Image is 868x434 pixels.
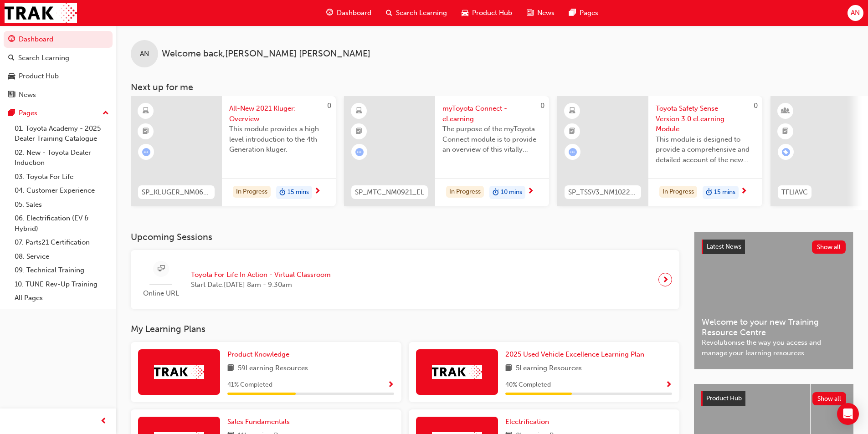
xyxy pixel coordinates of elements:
span: news-icon [527,7,534,19]
span: Search Learning [396,8,447,18]
a: Online URLToyota For Life In Action - Virtual ClassroomStart Date:[DATE] 8am - 9:30am [138,257,672,302]
span: next-icon [314,188,321,196]
span: Product Hub [472,8,512,18]
a: guage-iconDashboard [319,4,379,22]
span: Product Hub [706,394,742,402]
span: SP_MTC_NM0921_EL [355,187,424,198]
a: Product Hub [4,68,113,85]
div: In Progress [233,186,271,198]
h3: Next up for me [116,82,868,92]
span: 40 % Completed [505,380,551,390]
span: Revolutionise the way you access and manage your learning resources. [702,337,846,358]
a: 01. Toyota Academy - 2025 Dealer Training Catalogue [11,122,113,146]
span: prev-icon [100,416,107,427]
span: Welcome to your new Training Resource Centre [702,317,846,337]
a: 06. Electrification (EV & Hybrid) [11,211,113,235]
span: booktick-icon [782,126,789,138]
a: Search Learning [4,50,113,66]
a: news-iconNews [519,4,562,22]
a: 08. Service [11,250,113,264]
span: Show Progress [387,381,394,389]
span: AN [140,49,149,59]
div: Open Intercom Messenger [837,403,859,425]
span: duration-icon [279,187,286,199]
button: AN [847,5,863,21]
span: This module provides a high level introduction to the 4th Generation kluger. [229,124,329,155]
span: This module is designed to provide a comprehensive and detailed account of the new enhanced Toyot... [656,134,755,165]
a: Product HubShow all [701,391,846,406]
img: Trak [154,365,204,379]
span: SP_KLUGER_NM0621_EL01 [142,187,211,198]
span: All-New 2021 Kluger: Overview [229,103,329,124]
span: search-icon [8,54,15,62]
span: 0 [540,102,544,110]
a: pages-iconPages [562,4,606,22]
span: duration-icon [706,187,712,199]
span: learningRecordVerb_ENROLL-icon [782,148,790,156]
div: Product Hub [19,71,59,82]
span: learningRecordVerb_ATTEMPT-icon [569,148,577,156]
a: 2025 Used Vehicle Excellence Learning Plan [505,349,648,360]
span: booktick-icon [569,126,575,138]
a: News [4,87,113,103]
a: 0SP_KLUGER_NM0621_EL01All-New 2021 Kluger: OverviewThis module provides a high level introduction... [131,96,336,206]
span: next-icon [662,273,669,286]
span: 5 Learning Resources [516,363,582,374]
span: learningResourceType_ELEARNING-icon [356,105,362,117]
button: Show Progress [387,379,394,391]
a: 0SP_TSSV3_NM1022_ELToyota Safety Sense Version 3.0 eLearning ModuleThis module is designed to pro... [557,96,762,206]
span: learningResourceType_ELEARNING-icon [569,105,575,117]
span: myToyota Connect - eLearning [442,103,542,124]
span: book-icon [505,363,512,374]
span: 10 mins [501,187,522,198]
div: Search Learning [18,53,69,63]
span: SP_TSSV3_NM1022_EL [568,187,637,198]
span: Start Date: [DATE] 8am - 9:30am [191,280,331,290]
div: Pages [19,108,37,118]
img: Trak [5,3,77,23]
span: 0 [754,102,758,110]
span: next-icon [527,188,534,196]
h3: Upcoming Sessions [131,232,679,242]
span: AN [851,8,860,18]
a: 04. Customer Experience [11,184,113,198]
a: Latest NewsShow allWelcome to your new Training Resource CentreRevolutionise the way you access a... [694,232,853,369]
a: Latest NewsShow all [702,240,846,254]
span: 15 mins [714,187,735,198]
a: Electrification [505,417,553,427]
span: learningRecordVerb_ATTEMPT-icon [142,148,150,156]
img: Trak [432,365,482,379]
span: guage-icon [326,7,333,19]
span: pages-icon [8,109,15,117]
span: Dashboard [337,8,371,18]
button: Show all [812,240,846,254]
h3: My Learning Plans [131,324,679,334]
span: The purpose of the myToyota Connect module is to provide an overview of this vitally important ne... [442,124,542,155]
span: duration-icon [493,187,499,199]
a: 10. TUNE Rev-Up Training [11,277,113,291]
span: pages-icon [569,7,576,19]
a: search-iconSearch Learning [379,4,454,22]
span: 0 [327,102,331,110]
span: book-icon [227,363,234,374]
span: Toyota For Life In Action - Virtual Classroom [191,270,331,280]
span: search-icon [386,7,392,19]
a: 07. Parts21 Certification [11,235,113,250]
span: 59 Learning Resources [238,363,308,374]
a: Dashboard [4,31,113,48]
button: DashboardSearch LearningProduct HubNews [4,29,113,105]
div: In Progress [446,186,484,198]
span: Toyota Safety Sense Version 3.0 eLearning Module [656,103,755,134]
span: Pages [580,8,598,18]
span: Latest News [707,243,741,250]
span: news-icon [8,91,15,99]
span: 41 % Completed [227,380,272,390]
span: Online URL [138,288,184,299]
span: learningResourceType_INSTRUCTOR_LED-icon [782,105,789,117]
span: sessionType_ONLINE_URL-icon [158,263,164,275]
button: Pages [4,105,113,122]
span: 2025 Used Vehicle Excellence Learning Plan [505,350,644,358]
span: car-icon [8,72,15,81]
div: News [19,90,36,100]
